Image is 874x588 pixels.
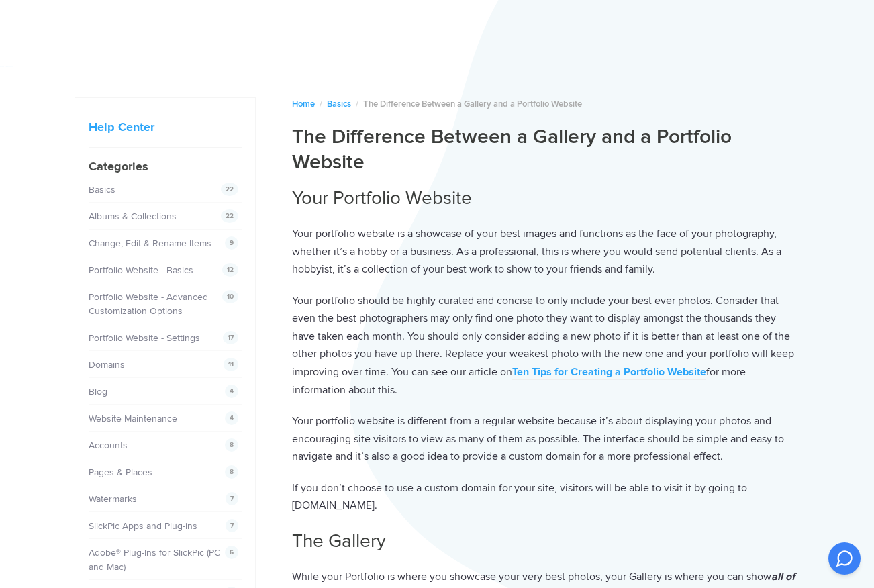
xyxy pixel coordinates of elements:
[292,412,799,466] p: Your portfolio website is different from a regular website because it’s about displaying your pho...
[225,546,238,559] span: 6
[89,386,107,397] a: Blog
[89,291,208,317] a: Portfolio Website - Advanced Customization Options
[292,528,799,554] h2: The Gallery
[221,183,238,196] span: 22
[89,238,211,249] a: Change, Edit & Rename Items
[320,99,322,109] span: /
[89,413,177,424] a: Website Maintenance
[225,465,238,479] span: 8
[89,119,154,134] a: Help Center
[292,124,799,175] h1: The Difference Between a Gallery and a Portfolio Website
[89,184,115,195] a: Basics
[292,185,799,211] h2: Your Portfolio Website
[223,331,238,344] span: 17
[222,263,238,277] span: 12
[222,290,238,303] span: 10
[356,99,358,109] span: /
[292,479,799,515] p: If you don’t choose to use a custom domain for your site, visitors will be able to visit it by go...
[89,467,152,478] a: Pages & Places
[226,519,238,532] span: 7
[363,99,582,109] span: The Difference Between a Gallery and a Portfolio Website
[512,365,706,379] strong: Ten Tips for Creating a Portfolio Website
[89,211,177,222] a: Albums & Collections
[225,411,238,425] span: 4
[225,385,238,398] span: 4
[89,547,220,573] a: Adobe® Plug-Ins for SlickPic (PC and Mac)
[221,209,238,223] span: 22
[89,359,125,371] a: Domains
[292,99,315,109] a: Home
[89,440,128,451] a: Accounts
[89,332,200,344] a: Portfolio Website - Settings
[225,438,238,452] span: 8
[89,493,137,505] a: Watermarks
[225,236,238,250] span: 9
[292,292,799,399] p: Your portfolio should be highly curated and concise to only include your best ever photos. Consid...
[89,264,193,276] a: Portfolio Website - Basics
[226,492,238,505] span: 7
[224,358,238,371] span: 11
[512,365,706,380] a: Ten Tips for Creating a Portfolio Website
[89,158,242,176] h4: Categories
[327,99,351,109] a: Basics
[292,225,799,279] p: Your portfolio website is a showcase of your best images and functions as the face of your photog...
[89,520,197,532] a: SlickPic Apps and Plug-ins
